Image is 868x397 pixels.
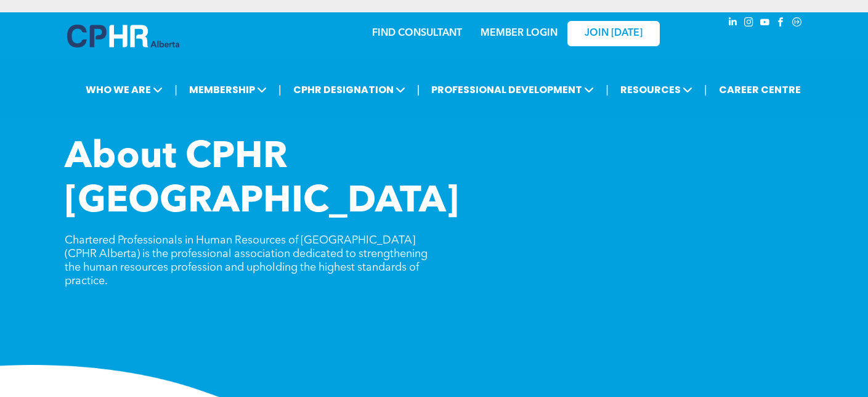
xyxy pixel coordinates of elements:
[82,78,166,101] span: WHO WE ARE
[290,78,409,101] span: CPHR DESIGNATION
[617,78,696,101] span: RESOURCES
[567,21,660,46] a: JOIN [DATE]
[185,78,270,101] span: MEMBERSHIP
[726,15,740,32] a: linkedin
[704,77,707,102] li: |
[428,78,598,101] span: PROFESSIONAL DEVELOPMENT
[585,28,643,39] span: JOIN [DATE]
[742,15,756,32] a: instagram
[774,15,788,32] a: facebook
[174,77,177,102] li: |
[65,139,459,221] span: About CPHR [GEOGRAPHIC_DATA]
[67,25,179,47] img: A blue and white logo for cp alberta
[715,78,805,101] a: CAREER CENTRE
[606,77,609,102] li: |
[758,15,772,32] a: youtube
[481,28,558,38] a: MEMBER LOGIN
[790,15,804,32] a: Social network
[372,28,462,38] a: FIND CONSULTANT
[278,77,282,102] li: |
[417,77,420,102] li: |
[65,235,428,287] span: Chartered Professionals in Human Resources of [GEOGRAPHIC_DATA] (CPHR Alberta) is the professiona...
